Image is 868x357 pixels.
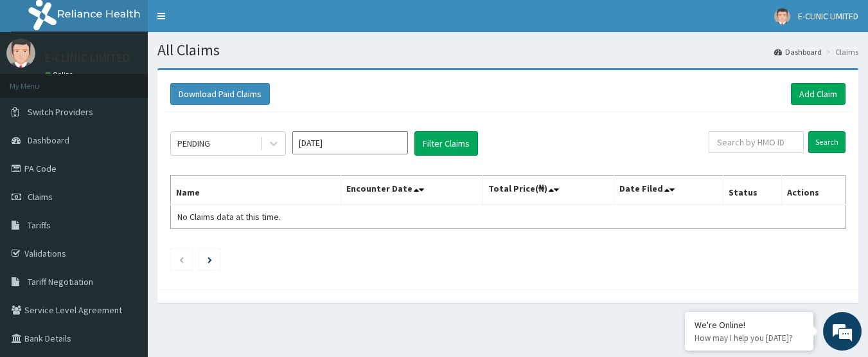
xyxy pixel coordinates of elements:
a: Add Claim [791,83,846,105]
th: Actions [782,176,846,205]
span: No Claims data at this time. [177,211,281,223]
span: Switch Providers [28,106,93,118]
a: Online [45,70,76,79]
th: Date Filed [614,176,723,205]
h1: All Claims [157,42,858,59]
a: Dashboard [774,46,822,57]
input: Search [808,131,846,153]
div: PENDING [177,137,210,150]
th: Status [723,176,781,205]
span: Tariff Negotiation [28,276,93,288]
span: Dashboard [28,134,69,146]
th: Total Price(₦) [483,176,614,205]
th: Name [171,176,341,205]
p: E-CLINIC LIMITED [45,52,130,64]
span: Claims [28,191,53,203]
button: Download Paid Claims [170,83,270,105]
button: Filter Claims [414,131,478,156]
a: Next page [208,253,212,265]
input: Select Month and Year [292,131,408,154]
span: E-CLINIC LIMITED [798,10,858,22]
li: Claims [823,46,858,57]
a: Previous page [179,253,184,265]
span: Tariffs [28,219,51,231]
input: Search by HMO ID [709,131,804,153]
img: User Image [774,8,790,24]
div: We're Online! [695,319,804,331]
p: How may I help you today? [695,333,804,343]
th: Encounter Date [341,176,483,205]
img: User Image [6,39,35,68]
